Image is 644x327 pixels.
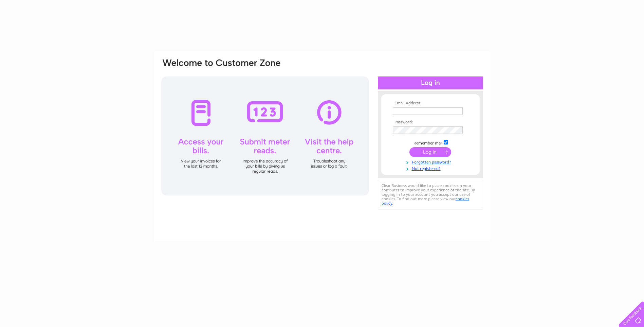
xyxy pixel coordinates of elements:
[391,139,470,146] td: Remember me?
[378,180,483,209] div: Clear Business would like to place cookies on your computer to improve your experience of the sit...
[393,158,470,165] a: Forgotten password?
[391,101,470,106] th: Email Address:
[391,120,470,125] th: Password:
[382,196,469,206] a: cookies policy
[409,147,451,157] input: Submit
[393,165,470,171] a: Not registered?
